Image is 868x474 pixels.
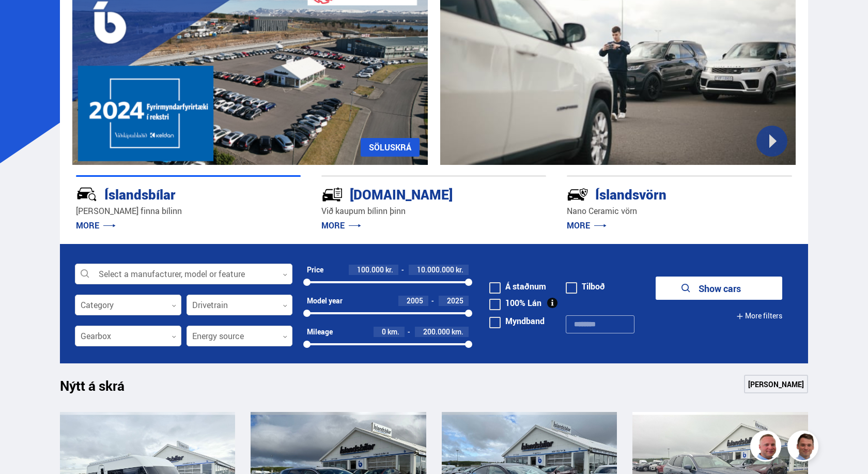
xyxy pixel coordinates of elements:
button: Open LiveChat chat widget [8,4,39,35]
label: Myndband [489,317,545,325]
p: Við kaupum bílinn þinn [321,205,546,217]
span: 2025 [447,296,463,305]
p: Nano Ceramic vörn [567,205,792,217]
p: [PERSON_NAME] finna bílinn [76,205,301,217]
span: km. [452,328,463,336]
a: MORE [567,220,607,231]
img: FbJEzSuNWCJXmdc-.webp [789,432,820,463]
div: Íslandsvörn [567,185,755,203]
span: kr. [456,266,463,274]
button: Show cars [656,277,782,300]
button: More filters [736,304,782,328]
label: Á staðnum [489,282,546,290]
img: JRvxyua_JYH6wB4c.svg [76,184,98,205]
span: 200.000 [423,327,450,337]
div: Íslandsbílar [76,185,264,203]
span: km. [388,328,399,336]
span: 0 [382,327,386,337]
span: 100.000 [357,265,384,274]
img: -Svtn6bYgwAsiwNX.svg [567,184,588,205]
img: siFngHWaQ9KaOqBr.png [752,432,783,463]
a: MORE [76,220,116,231]
img: tr5P-W3DuiFaO7aO.svg [321,184,343,205]
h1: Nýtt á skrá [60,378,143,400]
label: 100% Lán [489,299,541,307]
div: [DOMAIN_NAME] [321,185,509,203]
a: SÖLUSKRÁ [361,138,420,157]
div: Price [307,266,323,274]
a: [PERSON_NAME] [744,375,808,393]
span: 10.000.000 [417,265,454,274]
span: 2005 [407,296,423,305]
div: Model year [307,297,343,305]
a: MORE [321,220,361,231]
label: Tilboð [566,282,605,290]
div: Mileage [307,328,333,336]
span: kr. [385,266,393,274]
